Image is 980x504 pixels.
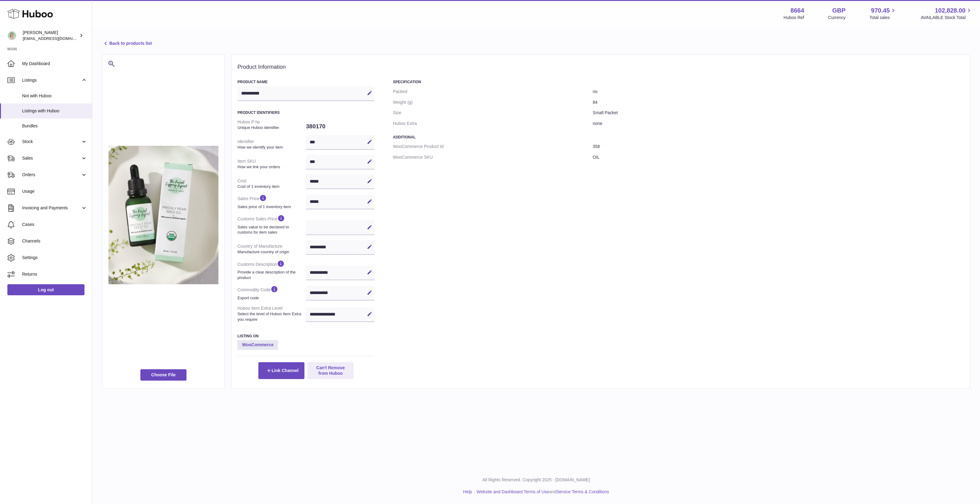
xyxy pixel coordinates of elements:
[237,269,304,280] strong: Provide a clear description of the product
[871,6,890,15] span: 970.45
[593,141,964,152] dd: 358
[237,64,964,71] h2: Product Information
[306,120,374,133] dd: 380170
[832,6,845,15] strong: GBP
[22,205,81,211] span: Invoicing and Payments
[140,369,186,380] span: Choose File
[393,152,593,163] dt: WooCommerce SKU
[393,141,593,152] dt: WooCommerce Product Id
[22,188,87,194] span: Usage
[237,311,304,322] strong: Select the level of Huboo Item Extra you require
[308,362,354,379] button: Can't Remove from Huboo
[22,271,87,277] span: Returns
[258,362,304,379] button: Link Channel
[237,257,306,283] dt: Customs Description
[393,97,593,108] dt: Weight (g)
[393,118,593,129] dt: Huboo Extra
[593,86,964,97] dd: no
[790,6,804,15] strong: 8664
[22,61,87,67] span: My Dashboard
[921,6,973,21] a: 102,828.00 AVAILABLE Stock Total
[237,204,304,210] strong: Sales price of 1 inventory item
[393,79,964,84] h3: Specification
[237,110,374,115] h3: Product Identifiers
[22,255,87,261] span: Settings
[102,40,152,47] a: Back to products list
[22,93,87,99] span: Not with Huboo
[237,156,306,172] dt: Item SKU
[108,146,218,284] img: 86641712262092.png
[22,238,87,244] span: Channels
[237,212,306,237] dt: Customs Sales Price
[22,123,87,129] span: Bundles
[22,108,87,114] span: Listings with Huboo
[237,125,304,130] strong: Unique Huboo identifier
[393,107,593,118] dt: Size
[22,155,81,161] span: Sales
[22,172,81,178] span: Orders
[237,164,304,170] strong: How we link your orders
[476,489,549,494] a: Website and Dashboard Terms of Use
[237,117,306,133] dt: Huboo P №
[237,340,278,350] strong: WooCommerce
[237,79,374,84] h3: Product Name
[393,86,593,97] dt: Packed
[237,249,304,255] strong: Manufacture country of origin
[593,118,964,129] dd: none
[921,15,973,21] span: AVAILABLE Stock Total
[22,222,87,227] span: Cases
[393,135,964,140] h3: Additional
[7,284,84,295] a: Log out
[237,334,374,339] h3: Listing On
[935,6,966,15] span: 102,828.00
[22,139,81,145] span: Stock
[237,136,306,152] dt: Identifier
[784,15,804,21] div: Huboo Ref
[237,192,306,212] dt: Sales Price
[593,152,964,163] dd: OIL
[828,15,846,21] div: Currency
[237,241,306,257] dt: Country of Manufacture
[97,477,975,483] p: All Rights Reserved. Copyright 2025 - [DOMAIN_NAME]
[237,295,304,301] strong: Export code
[556,489,609,494] a: Service Terms & Conditions
[474,489,609,495] li: and
[22,77,81,83] span: Listings
[237,303,306,324] dt: Huboo Item Extra Level
[23,36,90,41] span: [EMAIL_ADDRESS][DOMAIN_NAME]
[237,224,304,235] strong: Sales value to be declared to customs for item sales
[7,31,17,40] img: internalAdmin-8664@internal.huboo.com
[237,184,304,189] strong: Cost of 1 inventory item
[869,6,897,21] a: 970.45 Total sales
[237,176,306,192] dt: Cost
[23,30,78,41] div: [PERSON_NAME]
[237,283,306,303] dt: Commodity Code
[593,107,964,118] dd: Small Packet
[237,145,304,150] strong: How we identify your item
[463,489,472,494] a: Help
[869,15,897,21] span: Total sales
[593,97,964,108] dd: 84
